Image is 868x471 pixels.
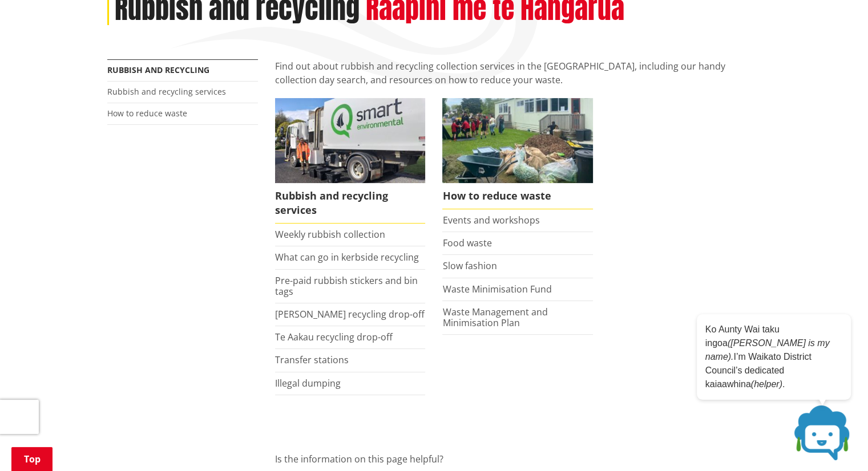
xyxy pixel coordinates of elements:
a: Food waste [442,237,491,249]
a: Slow fashion [442,259,496,272]
img: Rubbish and recycling services [275,98,426,182]
a: Transfer stations [275,354,349,366]
a: Waste Minimisation Fund [442,283,551,295]
a: Pre-paid rubbish stickers and bin tags [275,274,418,298]
img: Reducing waste [442,98,593,182]
a: How to reduce waste [442,98,593,209]
em: ([PERSON_NAME] is my name). [705,338,830,362]
a: Rubbish and recycling services [275,98,426,224]
a: Events and workshops [442,214,539,226]
a: Te Aakau recycling drop-off [275,331,393,343]
em: (helper) [751,379,782,389]
a: [PERSON_NAME] recycling drop-off [275,308,425,320]
a: How to reduce waste [107,108,187,119]
a: What can go in kerbside recycling [275,251,419,263]
a: Weekly rubbish collection [275,228,385,241]
p: Find out about rubbish and recycling collection services in the [GEOGRAPHIC_DATA], including our ... [275,59,761,87]
a: Top [11,447,53,471]
a: Illegal dumping [275,377,341,389]
a: Waste Management and Minimisation Plan [442,306,547,329]
a: Rubbish and recycling services [107,86,226,97]
p: Is the information on this page helpful? [275,452,761,466]
a: Rubbish and recycling [107,64,209,75]
span: How to reduce waste [442,183,593,209]
span: Rubbish and recycling services [275,183,426,224]
p: Ko Aunty Wai taku ingoa I’m Waikato District Council’s dedicated kaiaawhina . [705,323,842,391]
